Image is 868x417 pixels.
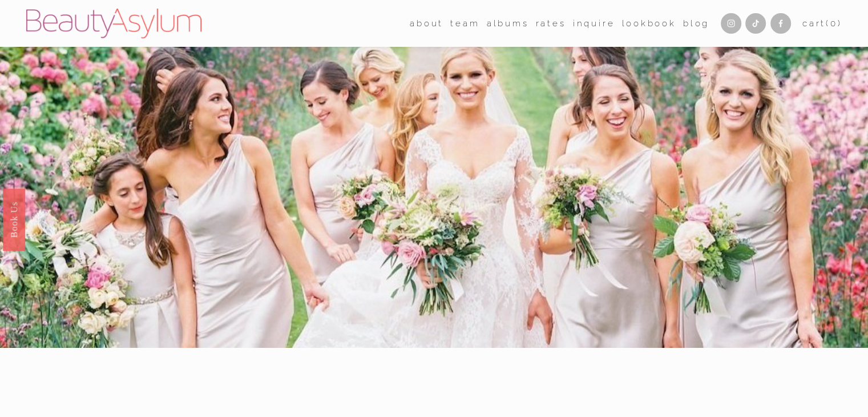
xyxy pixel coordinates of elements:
[770,13,791,34] a: Facebook
[26,9,201,38] img: Beauty Asylum | Bridal Hair &amp; Makeup Charlotte &amp; Atlanta
[410,16,443,31] span: about
[450,16,479,31] span: team
[826,18,842,29] span: ( )
[721,13,741,34] a: Instagram
[745,13,766,34] a: TikTok
[487,15,529,32] a: albums
[802,16,842,31] a: 0 items in cart
[683,15,709,32] a: Blog
[621,15,676,32] a: Lookbook
[3,189,25,251] a: Book Us
[830,18,838,29] span: 0
[573,15,615,32] a: Inquire
[410,15,443,32] a: folder dropdown
[450,15,479,32] a: folder dropdown
[536,15,566,32] a: Rates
